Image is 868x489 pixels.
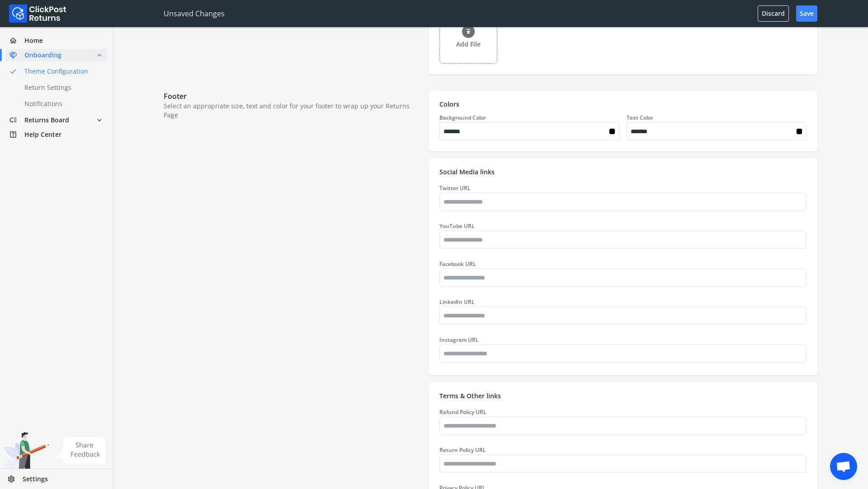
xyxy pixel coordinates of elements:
[439,222,475,230] label: YouTube URL
[462,25,475,38] img: file_input
[57,437,106,464] img: share feedback
[24,51,61,60] span: Onboarding
[758,5,789,22] button: Discard
[9,114,24,126] span: low_priority
[9,128,24,141] span: help_center
[439,260,476,268] label: Facebook URL
[830,453,857,480] div: Open chat
[7,473,23,485] span: settings
[5,34,107,47] a: homeHome
[439,336,479,344] label: Instagram URL
[796,5,817,22] button: Save
[5,98,118,110] a: Notifications
[9,65,17,78] span: done
[24,36,43,45] span: Home
[9,34,24,47] span: home
[164,91,420,102] p: Footer
[5,128,107,141] a: help_centerHelp Center
[439,298,475,306] label: LinkedIn URL
[627,114,807,121] label: Text Color
[164,8,225,19] p: Unsaved Changes
[5,65,118,78] a: doneTheme Configuration
[439,168,807,177] p: Social Media links
[9,5,66,23] img: Logo
[95,114,104,126] span: expand_more
[456,40,481,49] p: Add File
[23,475,48,484] span: Settings
[439,100,807,109] p: Colors
[5,81,118,94] a: Return Settings
[439,408,486,416] label: Refund Policy URL
[24,116,69,125] span: Returns Board
[439,391,807,401] p: Terms & Other links
[95,49,104,61] span: expand_less
[439,446,486,454] label: Return Policy URL
[439,114,619,121] label: Background Color
[164,102,420,120] p: Select an appropriate size, text and color for your footer to wrap up your Returns Page
[24,130,61,139] span: Help Center
[439,184,471,192] label: Twitter URL
[9,49,24,61] span: handshake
